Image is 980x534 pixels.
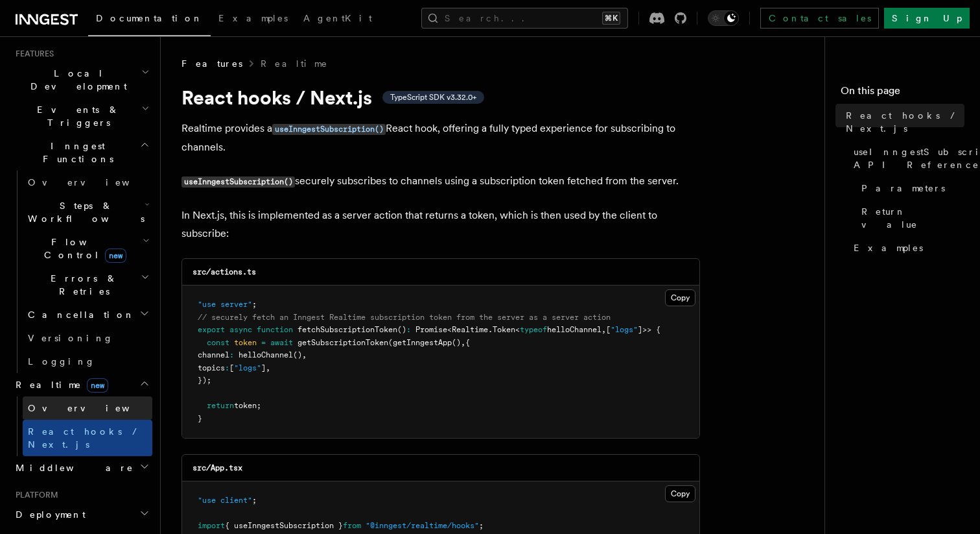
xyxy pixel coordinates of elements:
span: Logging [28,356,95,367]
span: Realtime [10,378,108,391]
span: // securely fetch an Inngest Realtime subscription token from the server as a server action [198,313,611,322]
kbd: ⌘K [602,12,620,25]
code: useInngestSubscription() [272,124,386,135]
a: Examples [211,4,296,35]
button: Deployment [10,503,152,526]
span: Middleware [10,461,134,474]
span: helloChannel [547,325,601,334]
span: new [87,378,108,393]
span: typeof [520,325,547,334]
span: Events & Triggers [10,103,141,129]
span: Cancellation [23,308,135,321]
span: "@inngest/realtime/hooks" [366,521,479,530]
button: Local Development [10,62,152,98]
span: Token [493,325,515,334]
span: Inngest Functions [10,140,140,165]
span: Overview [28,403,161,413]
span: AgentKit [303,13,372,23]
span: , [461,338,465,347]
span: () [397,325,406,334]
span: from [343,521,361,530]
a: Realtime [261,57,329,70]
span: < [515,325,520,334]
span: getSubscriptionToken [297,338,388,347]
a: AgentKit [296,4,380,35]
span: Steps & Workflows [23,199,145,225]
span: < [447,325,452,334]
button: Cancellation [23,303,152,326]
span: token; [234,401,261,410]
span: React hooks / Next.js [846,109,964,135]
span: Documentation [96,13,203,23]
span: = [261,338,266,347]
span: Flow Control [23,236,143,261]
span: Realtime [452,325,488,334]
button: Errors & Retries [23,267,152,303]
span: topics [198,363,225,372]
button: Realtimenew [10,373,152,396]
span: } [198,414,202,423]
span: Features [181,57,242,70]
span: "logs" [234,363,261,372]
span: Overview [28,177,161,188]
a: Overview [23,171,152,194]
span: await [270,338,293,347]
button: Middleware [10,456,152,479]
a: Contact sales [760,8,879,29]
span: fetchSubscriptionToken [297,325,397,334]
a: Parameters [856,176,964,200]
span: , [302,350,307,359]
span: Errors & Retries [23,272,141,298]
p: Realtime provides a React hook, offering a fully typed experience for subscribing to channels. [181,119,700,156]
span: Platform [10,490,58,500]
code: src/App.tsx [192,463,242,472]
span: : [229,350,234,359]
span: , [266,363,270,372]
span: ; [252,300,257,309]
span: ( [388,338,393,347]
span: Local Development [10,67,141,93]
p: securely subscribes to channels using a subscription token fetched from the server. [181,172,700,191]
span: () [452,338,461,347]
span: , [601,325,606,334]
span: : [406,325,411,334]
a: Sign Up [884,8,970,29]
span: token [234,338,257,347]
span: "use server" [198,300,252,309]
span: Examples [218,13,288,23]
span: channel [198,350,229,359]
button: Flow Controlnew [23,230,152,267]
button: Steps & Workflows [23,194,152,230]
a: useInngestSubscription() [272,122,386,134]
code: src/actions.ts [192,267,256,276]
span: Parameters [861,182,945,195]
a: React hooks / Next.js [23,420,152,456]
span: ] [261,363,266,372]
span: Promise [415,325,447,334]
span: () [293,350,302,359]
span: Deployment [10,508,86,521]
h4: On this page [841,83,964,104]
span: : [225,363,229,372]
span: TypeScript SDK v3.32.0+ [390,92,476,103]
a: Examples [848,236,964,260]
span: ; [479,521,484,530]
h1: React hooks / Next.js [181,86,700,109]
span: async [229,325,252,334]
span: . [488,325,493,334]
a: React hooks / Next.js [841,104,964,140]
span: Examples [854,241,923,254]
div: Inngest Functions [10,171,152,373]
span: }); [198,376,211,385]
span: return [207,401,234,410]
span: new [105,249,126,263]
span: ; [252,496,257,505]
a: Logging [23,350,152,373]
span: const [207,338,229,347]
span: getInngestApp [393,338,452,347]
a: Versioning [23,326,152,350]
span: export [198,325,225,334]
span: [ [229,363,234,372]
span: { [465,338,470,347]
span: helloChannel [239,350,293,359]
